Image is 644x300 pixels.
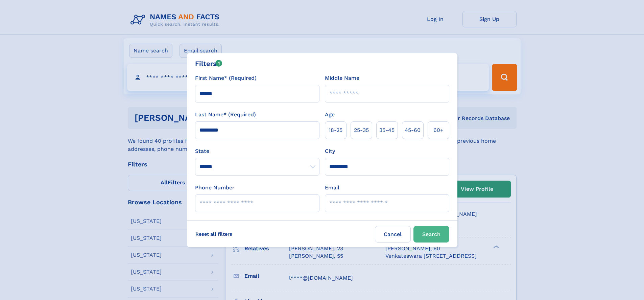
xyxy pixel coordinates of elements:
label: State [195,147,319,155]
label: Phone Number [195,184,235,192]
button: Search [413,226,449,243]
label: Middle Name [325,74,359,82]
label: Reset all filters [191,226,237,242]
label: Last Name* (Required) [195,111,256,119]
span: 18‑25 [329,126,342,134]
label: Email [325,184,339,192]
div: Filters [195,59,222,69]
span: 35‑45 [379,126,395,134]
span: 25‑35 [354,126,369,134]
label: City [325,147,335,155]
label: Age [325,111,335,119]
label: First Name* (Required) [195,74,257,82]
span: 45‑60 [405,126,421,134]
span: 60+ [433,126,444,134]
label: Cancel [375,226,411,243]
